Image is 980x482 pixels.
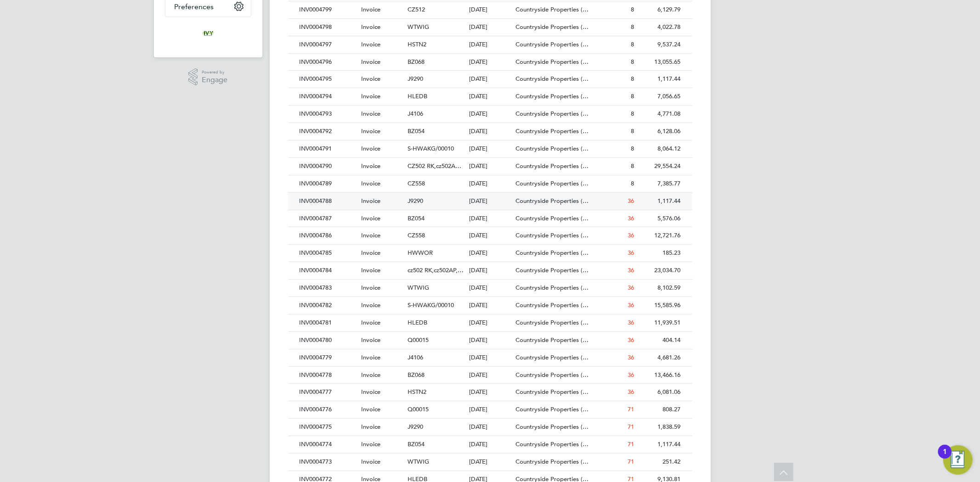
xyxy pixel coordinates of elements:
div: 23,034.70 [637,262,683,279]
div: 185.23 [637,245,683,262]
div: 4,771.08 [637,106,683,123]
span: HLEDB [408,92,427,100]
span: J9290 [408,197,423,205]
span: 8 [631,92,634,100]
span: Invoice [361,214,380,222]
div: INV0004785 [297,245,359,262]
div: [DATE] [467,175,513,192]
span: Countryside Properties (… [515,75,589,83]
span: S-HWAKG/00010 [408,145,454,152]
div: 4,022.78 [637,19,683,36]
div: INV0004796 [297,54,359,71]
span: 36 [628,388,634,396]
span: BZ054 [408,440,425,448]
div: INV0004782 [297,297,359,314]
span: Countryside Properties (… [515,284,589,291]
div: [DATE] [467,210,513,227]
button: Open Resource Center, 1 new notification [943,445,973,475]
div: [DATE] [467,71,513,88]
span: 36 [628,353,634,361]
div: INV0004773 [297,454,359,471]
span: Invoice [361,405,380,413]
div: [DATE] [467,19,513,36]
span: Countryside Properties (… [515,388,589,396]
div: [DATE] [467,36,513,53]
span: 8 [631,6,634,13]
div: INV0004783 [297,280,359,297]
span: J9290 [408,75,423,83]
div: 11,939.51 [637,314,683,331]
a: Powered byEngage [188,68,227,86]
span: Invoice [361,284,380,291]
span: S-HWAKG/00010 [408,301,454,309]
div: INV0004778 [297,367,359,384]
div: 13,466.16 [637,367,683,384]
div: INV0004781 [297,314,359,331]
span: BZ068 [408,58,425,66]
div: 6,081.06 [637,384,683,401]
span: CZ558 [408,231,425,239]
div: [DATE] [467,297,513,314]
span: 8 [631,40,634,48]
span: Countryside Properties (… [515,249,589,257]
div: INV0004775 [297,419,359,436]
span: Invoice [361,127,380,135]
div: [DATE] [467,384,513,401]
div: 12,721.76 [637,227,683,244]
span: 71 [628,440,634,448]
div: INV0004784 [297,262,359,279]
span: Invoice [361,40,380,48]
span: Countryside Properties (… [515,214,589,222]
div: INV0004780 [297,332,359,349]
span: Countryside Properties (… [515,301,589,309]
div: 8,102.59 [637,280,683,297]
div: 29,554.24 [637,158,683,175]
span: Invoice [361,162,380,170]
span: Countryside Properties (… [515,336,589,344]
span: Invoice [361,92,380,100]
span: 8 [631,58,634,66]
span: Countryside Properties (… [515,440,589,448]
span: 71 [628,458,634,465]
div: 13,055.65 [637,54,683,71]
span: Invoice [361,458,380,465]
div: INV0004790 [297,158,359,175]
div: 7,056.65 [637,88,683,105]
div: INV0004779 [297,349,359,366]
div: 4,681.26 [637,349,683,366]
div: INV0004789 [297,175,359,192]
span: Invoice [361,179,380,187]
span: Countryside Properties (… [515,110,589,118]
span: Engage [202,76,227,84]
div: INV0004774 [297,436,359,453]
span: 36 [628,266,634,274]
span: 8 [631,23,634,31]
div: INV0004788 [297,193,359,210]
div: 1,117.44 [637,71,683,88]
div: 1,838.59 [637,419,683,436]
span: Invoice [361,23,380,31]
span: Countryside Properties (… [515,266,589,274]
div: [DATE] [467,436,513,453]
span: Countryside Properties (… [515,179,589,187]
div: [DATE] [467,106,513,123]
div: INV0004776 [297,401,359,418]
span: 8 [631,162,634,170]
span: cz502 RK,cz502AP,… [408,266,464,274]
span: 36 [628,249,634,257]
span: Invoice [361,145,380,152]
span: 8 [631,179,634,187]
div: 6,128.06 [637,123,683,140]
span: Invoice [361,353,380,361]
div: 251.42 [637,454,683,471]
div: INV0004799 [297,1,359,18]
div: [DATE] [467,123,513,140]
span: Countryside Properties (… [515,197,589,205]
span: Q00015 [408,336,429,344]
div: INV0004777 [297,384,359,401]
span: 36 [628,214,634,222]
div: [DATE] [467,332,513,349]
span: WTWIG [408,284,429,291]
span: Preferences [175,2,214,11]
div: INV0004791 [297,140,359,157]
